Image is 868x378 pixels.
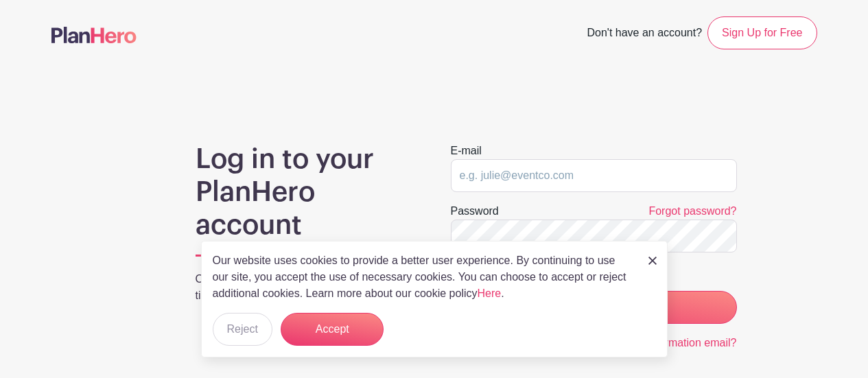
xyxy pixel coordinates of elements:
[648,205,736,217] a: Forgot password?
[281,313,384,346] button: Accept
[587,19,702,49] span: Don't have an account?
[213,313,272,346] button: Reject
[451,143,482,159] label: E-mail
[707,16,817,49] a: Sign Up for Free
[451,203,499,220] label: Password
[572,337,737,349] a: Didn't receive confirmation email?
[478,287,502,299] a: Here
[196,143,418,241] h1: Log in to your PlanHero account
[648,257,657,265] img: close_button-5f87c8562297e5c2d7936805f587ecaba9071eb48480494691a3f1689db116b3.svg
[451,159,737,192] input: e.g. julie@eventco.com
[196,271,418,304] p: Organize your group. Save yourself some time.
[51,27,137,43] img: logo-507f7623f17ff9eddc593b1ce0a138ce2505c220e1c5a4e2b4648c50719b7d32.svg
[213,252,634,302] p: Our website uses cookies to provide a better user experience. By continuing to use our site, you ...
